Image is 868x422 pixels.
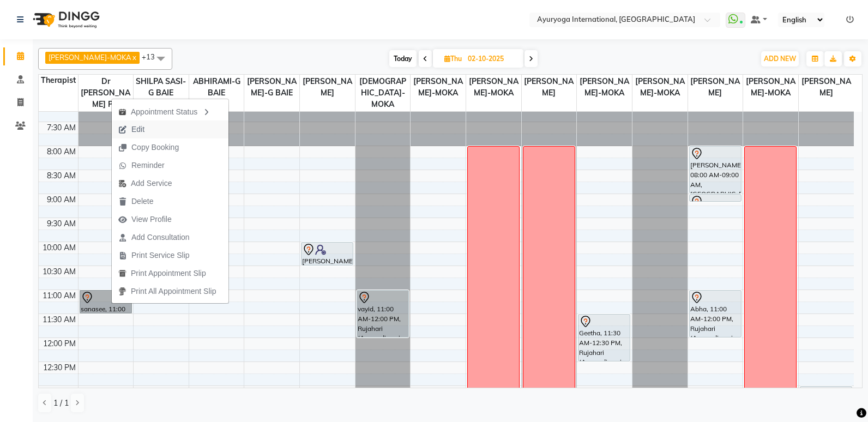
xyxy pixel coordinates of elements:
[189,75,244,100] span: ABHIRAMI-G BAIE
[743,75,798,100] span: [PERSON_NAME]-MOKA
[28,4,103,35] img: logo
[131,268,206,279] span: Print Appointment Slip
[118,287,126,296] img: printall.png
[131,214,172,225] span: View Profile
[389,50,417,67] span: Today
[465,51,519,67] input: 2025-10-02
[577,75,632,100] span: [PERSON_NAME]-MOKA
[45,122,78,134] div: 7:30 AM
[442,55,465,63] span: Thu
[41,338,78,349] div: 12:00 PM
[355,75,411,111] span: [DEMOGRAPHIC_DATA]-MOKA
[118,108,126,116] img: apt_status.png
[131,286,216,297] span: Print All Appointment Slip
[40,266,78,278] div: 10:30 AM
[131,178,172,189] span: Add Service
[41,362,78,373] div: 12:30 PM
[761,51,799,67] button: ADD NEW
[79,75,134,111] span: Dr [PERSON_NAME] PM
[578,315,630,361] div: Geetha, 11:30 AM-12:30 PM, Rujahari (Ayurvedic pain relieveing massage)
[131,53,136,62] a: x
[45,146,78,158] div: 8:00 AM
[300,75,355,100] span: [PERSON_NAME]
[632,75,688,100] span: [PERSON_NAME]-MOKA
[690,147,741,193] div: [PERSON_NAME], 08:00 AM-09:00 AM, [GEOGRAPHIC_DATA]
[142,52,163,61] span: +13
[690,195,741,201] div: [PERSON_NAME], 09:00 AM-09:01 AM, [GEOGRAPHIC_DATA]
[45,218,78,230] div: 9:30 AM
[45,194,78,206] div: 9:00 AM
[411,75,466,100] span: [PERSON_NAME]-MOKA
[112,102,228,120] div: Appointment Status
[799,75,854,100] span: [PERSON_NAME]
[45,386,78,397] div: 1:00 PM
[131,250,190,261] span: Print Service Slip
[131,232,190,243] span: Add Consultation
[131,196,153,207] span: Delete
[764,55,796,63] span: ADD NEW
[131,124,144,135] span: Edit
[131,160,165,171] span: Reminder
[118,269,126,278] img: printapt.png
[40,314,78,325] div: 11:30 AM
[690,291,741,337] div: Abha, 11:00 AM-12:00 PM, Rujahari (Ayurvedic pain relieveing massage)
[40,290,78,302] div: 11:00 AM
[244,75,299,100] span: [PERSON_NAME]-G BAIE
[49,53,131,62] span: [PERSON_NAME]-MOKA
[357,291,408,337] div: vayid, 11:00 AM-12:00 PM, Rujahari (Ayurvedic pain relieveing massage)
[466,75,521,100] span: [PERSON_NAME]-MOKA
[45,170,78,182] div: 8:30 AM
[118,179,126,188] img: add-service.png
[688,75,743,100] span: [PERSON_NAME]
[302,243,353,265] div: [PERSON_NAME], 10:00 AM-10:30 AM, Consultation with [PERSON_NAME] at [GEOGRAPHIC_DATA]
[522,75,577,100] span: [PERSON_NAME]
[131,142,179,153] span: Copy Booking
[40,242,78,254] div: 10:00 AM
[39,75,78,86] div: Therapist
[134,75,189,100] span: SHILPA SASI-G BAIE
[53,397,69,409] span: 1 / 1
